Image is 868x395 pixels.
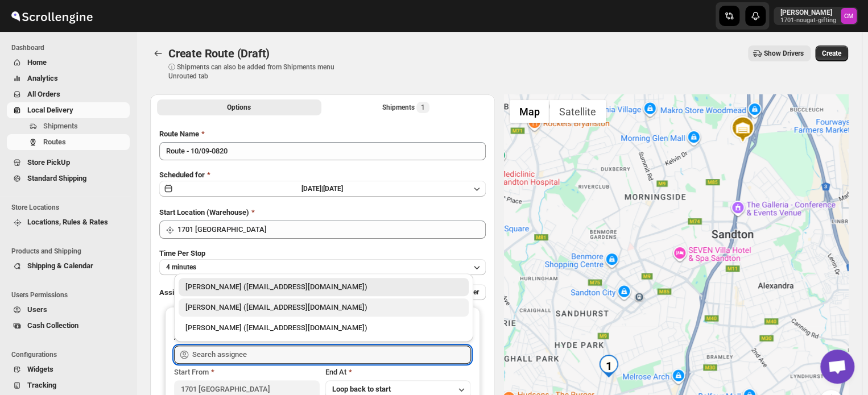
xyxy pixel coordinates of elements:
button: Routes [7,134,130,150]
input: Search location [177,221,486,239]
span: Show Drivers [764,49,804,58]
li: Percy Maleto (deliveriesby1701@gmail.com) [174,296,473,317]
button: [DATE]|[DATE] [159,181,486,197]
div: End At [325,367,471,378]
span: Analytics [27,74,58,82]
span: 4 minutes [166,263,196,272]
button: Show street map [510,100,549,123]
span: Users Permissions [11,290,131,300]
span: Scheduled for [159,171,205,179]
span: [DATE] [323,185,343,193]
span: Shipments [43,122,78,130]
button: Create [815,45,848,61]
button: Users [7,302,130,318]
div: [PERSON_NAME] ([EMAIL_ADDRESS][DOMAIN_NAME]) [185,281,462,293]
p: ⓘ Shipments can also be added from Shipments menu Unrouted tab [168,63,348,81]
div: [PERSON_NAME] ([EMAIL_ADDRESS][DOMAIN_NAME]) [185,302,462,313]
button: Locations, Rules & Rates [7,214,130,230]
text: CM [844,13,854,20]
button: Show Drivers [748,45,811,61]
span: Standard Shipping [27,174,86,182]
span: Create [822,49,841,58]
span: Cash Collection [27,321,78,330]
button: Selected Shipments [324,99,488,115]
span: Locations, Rules & Rates [27,218,108,226]
span: Store PickUp [27,158,70,167]
span: Options [227,103,251,112]
img: ScrollEngine [9,2,94,30]
li: Nick Scher (store@1701luxury.com) [174,278,473,296]
div: 1 [597,355,620,377]
button: Tracking [7,377,130,393]
button: User menu [774,7,858,25]
button: Widgets [7,361,130,377]
span: Store Locations [11,203,131,212]
button: Shipments [7,118,130,134]
button: Home [7,55,130,70]
input: Eg: Bengaluru Route [159,142,486,160]
span: Widgets [27,365,53,373]
div: [PERSON_NAME] ([EMAIL_ADDRESS][DOMAIN_NAME]) [185,322,462,334]
p: 1701-nougat-gifting [780,17,836,24]
button: All Route Options [157,99,321,115]
button: 4 minutes [159,259,486,275]
span: Routes [43,138,66,146]
button: All Orders [7,86,130,102]
li: Cleo Moyo (1701jhb@gmail.com) [174,317,473,337]
span: Cleo Moyo [841,8,857,24]
span: Route Name [159,130,199,138]
span: Loop back to start [332,385,391,393]
span: Shipping & Calendar [27,261,93,270]
p: [PERSON_NAME] [780,8,836,17]
button: Cash Collection [7,318,130,334]
span: Local Delivery [27,106,73,114]
button: Routes [150,45,166,61]
span: Tracking [27,381,56,389]
span: Home [27,58,47,66]
input: Search assignee [192,346,471,364]
span: Products and Shipping [11,247,131,256]
div: Open chat [820,350,854,384]
span: Add More Driver [429,288,479,297]
span: Dashboard [11,43,131,52]
span: All Orders [27,90,60,98]
button: Shipping & Calendar [7,258,130,274]
span: Configurations [11,350,131,359]
button: Analytics [7,70,130,86]
span: Start Location (Warehouse) [159,208,249,217]
div: Shipments [382,102,429,113]
span: Start From [174,368,209,376]
span: Create Route (Draft) [168,47,270,60]
span: Assign to [159,288,190,297]
span: [DATE] | [301,185,323,193]
button: Show satellite imagery [549,100,606,123]
span: Users [27,305,47,314]
span: 1 [421,103,425,112]
span: Time Per Stop [159,249,205,257]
